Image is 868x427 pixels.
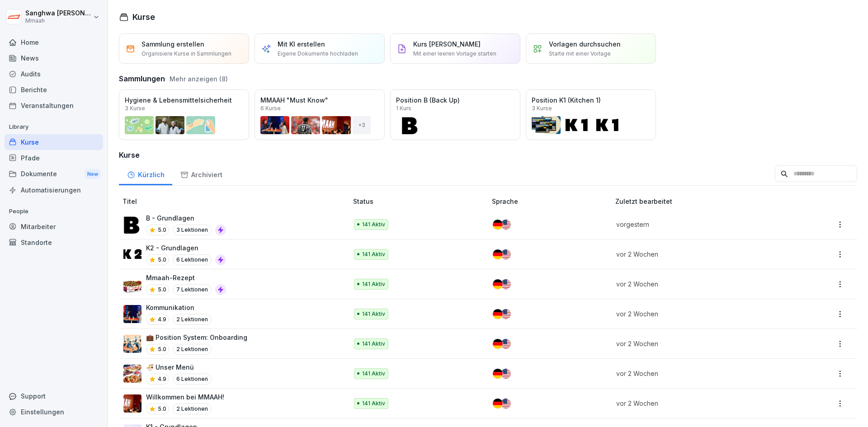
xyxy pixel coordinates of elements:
[526,89,656,140] a: Position K1 (Kitchen 1)3 Kurse
[5,120,103,134] p: Library
[119,162,172,185] a: Kürzlich
[493,369,503,379] img: de.svg
[362,250,385,258] p: 141 Aktiv
[616,399,784,408] p: vor 2 Wochen
[532,106,552,111] p: 3 Kurse
[173,404,212,414] p: 2 Lektionen
[173,284,212,295] p: 7 Lektionen
[123,197,349,206] p: Titel
[25,9,91,17] p: Sanghwa [PERSON_NAME]
[616,369,784,378] p: vor 2 Wochen
[173,314,212,325] p: 2 Lektionen
[5,219,103,235] a: Mitarbeiter
[5,82,103,98] a: Berichte
[493,309,503,319] img: de.svg
[5,98,103,113] a: Veranstaltungen
[123,216,142,234] img: nzulsy5w3d3lwu146n43vfqy.png
[158,226,166,234] p: 5.0
[501,399,511,408] img: us.svg
[616,309,784,319] p: vor 2 Wochen
[493,339,503,349] img: de.svg
[5,166,103,183] div: Dokumente
[5,182,103,198] a: Automatisierungen
[123,335,142,353] img: sbiczky0ypw8u257pkl9yxl5.png
[260,95,379,105] p: MMAAH "Must Know"
[158,256,166,264] p: 5.0
[532,95,650,105] p: Position K1 (Kitchen 1)
[5,50,103,66] div: News
[616,249,784,259] p: vor 2 Wochen
[158,375,166,383] p: 4.9
[616,220,784,229] p: vorgestern
[5,204,103,219] p: People
[123,245,142,263] img: vmo6f0y31k6jffiibfzh6p17.png
[146,333,247,342] p: 💼 Position System: Onboarding
[119,89,249,140] a: Hygiene & Lebensmittelsicherheit3 Kurse
[5,388,103,404] div: Support
[5,404,103,420] a: Einstellungen
[172,162,230,185] a: Archiviert
[146,243,226,253] p: K2 - Grundlagen
[125,106,145,111] p: 3 Kurse
[278,50,358,58] p: Eigene Dokumente hochladen
[85,169,100,179] div: New
[142,39,204,49] p: Sammlung erstellen
[493,399,503,408] img: de.svg
[5,235,103,250] a: Standorte
[615,197,795,206] p: Zuletzt bearbeitet
[119,150,857,160] h3: Kurse
[173,344,212,355] p: 2 Lektionen
[501,279,511,289] img: us.svg
[5,166,103,183] a: DokumenteNew
[173,374,212,385] p: 6 Lektionen
[616,339,784,348] p: vor 2 Wochen
[362,310,385,318] p: 141 Aktiv
[501,339,511,349] img: us.svg
[353,197,488,206] p: Status
[142,50,231,58] p: Organisiere Kurse in Sammlungen
[396,106,411,111] p: 1 Kurs
[5,134,103,150] a: Kurse
[362,370,385,378] p: 141 Aktiv
[501,249,511,259] img: us.svg
[493,249,503,259] img: de.svg
[173,225,212,235] p: 3 Lektionen
[501,309,511,319] img: us.svg
[501,369,511,379] img: us.svg
[362,340,385,348] p: 141 Aktiv
[255,89,385,140] a: MMAAH "Must Know"6 Kurse+3
[501,220,511,230] img: us.svg
[170,74,228,84] button: Mehr anzeigen (8)
[25,18,91,24] p: Mmaah
[5,150,103,166] a: Pfade
[158,345,166,353] p: 5.0
[362,280,385,288] p: 141 Aktiv
[123,305,142,323] img: tuksy0m7dkfzt7fbvnptwcmt.png
[362,399,385,408] p: 141 Aktiv
[146,392,224,402] p: Willkommen bei MMAAH!
[5,34,103,50] a: Home
[146,362,212,372] p: 🍜 Unser Menü
[146,303,212,312] p: Kommunikation
[278,39,325,49] p: Mit KI erstellen
[123,275,142,293] img: mhxyo2idt35a2e071fl7ciag.png
[146,273,226,282] p: Mmaah-Rezept
[413,39,481,49] p: Kurs [PERSON_NAME]
[492,197,612,206] p: Sprache
[123,365,142,383] img: s6jay3gpr6i6yrkbluxfple0.png
[119,73,165,84] h3: Sammlungen
[616,279,784,289] p: vor 2 Wochen
[353,116,371,134] div: + 3
[362,221,385,229] p: 141 Aktiv
[5,66,103,82] a: Audits
[493,220,503,230] img: de.svg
